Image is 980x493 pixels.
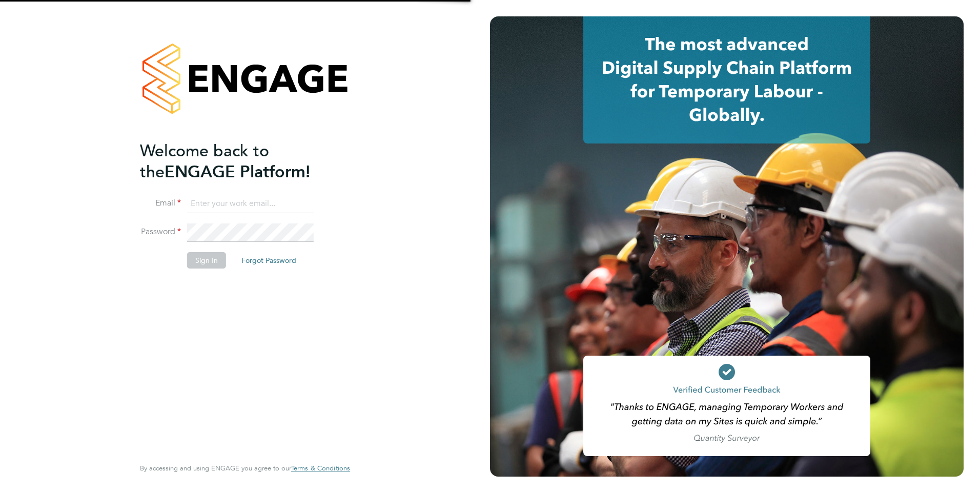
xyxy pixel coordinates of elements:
input: Enter your work email... [187,195,314,213]
span: By accessing and using ENGAGE you agree to our [140,464,350,473]
button: Forgot Password [233,252,304,269]
button: Sign In [187,252,226,269]
label: Email [140,198,181,209]
span: Welcome back to the [140,141,269,182]
label: Password [140,227,181,237]
a: Terms & Conditions [291,464,350,473]
h2: ENGAGE Platform! [140,140,340,182]
span: Terms & Conditions [291,464,350,473]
